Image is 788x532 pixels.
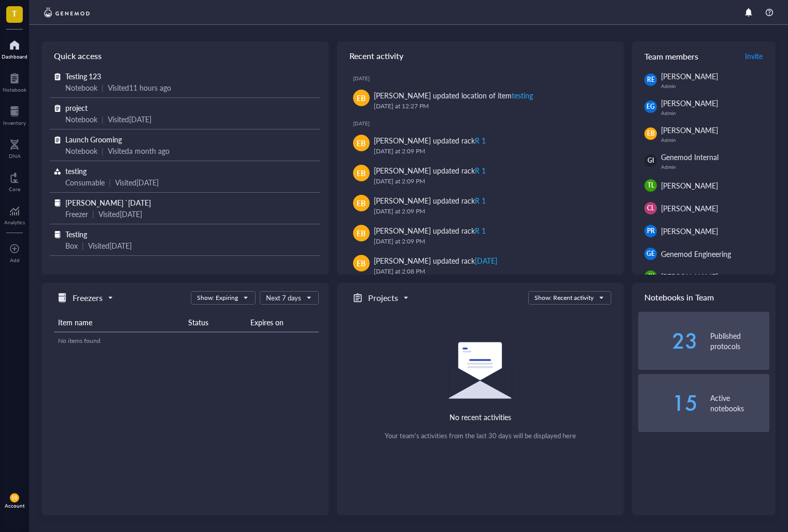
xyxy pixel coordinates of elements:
[475,135,486,146] div: R 1
[65,145,97,156] div: Notebook
[65,71,101,81] span: Testing 123
[357,137,365,149] span: EB
[632,283,776,312] div: Notebooks in Team
[661,249,731,259] span: Genemod Engineering
[12,7,17,20] span: T
[65,208,88,220] div: Freezer
[374,135,486,146] div: [PERSON_NAME] updated rack
[374,165,486,176] div: [PERSON_NAME] updated rack
[115,177,159,188] div: Visited [DATE]
[65,113,97,125] div: Notebook
[638,333,697,349] div: 23
[646,249,655,258] span: GE
[65,82,97,93] div: Notebook
[65,134,122,145] span: Launch Grooming
[374,90,533,101] div: [PERSON_NAME] updated location of item
[345,221,616,251] a: EB[PERSON_NAME] updated rackR 1[DATE] at 2:09 PM
[337,41,624,70] div: Recent activity
[98,208,142,220] div: Visited [DATE]
[475,195,486,206] div: R 1
[647,75,655,84] span: RE
[475,165,486,176] div: R 1
[4,203,25,225] a: Analytics
[65,240,78,251] div: Box
[646,102,655,111] span: EG
[661,152,719,162] span: Genemod Internal
[9,136,21,159] a: DNA
[661,164,769,170] div: Admin
[345,131,616,161] a: EB[PERSON_NAME] updated rackR 1[DATE] at 2:09 PM
[745,51,763,61] span: Invite
[661,203,718,213] span: [PERSON_NAME]
[357,227,365,239] span: EB
[357,257,365,269] span: EB
[58,336,315,346] div: No items found
[9,186,20,192] div: Core
[374,206,608,217] div: [DATE] at 2:09 PM
[475,255,497,266] div: [DATE]
[647,129,655,138] span: EB
[353,75,616,81] div: [DATE]
[3,87,26,93] div: Notebook
[65,103,88,113] span: project
[108,113,151,125] div: Visited [DATE]
[661,271,718,282] span: [PERSON_NAME]
[102,82,104,93] div: |
[357,92,365,104] span: EB
[385,431,576,440] div: Your team's activities from the last 30 days will be displayed here
[357,197,365,209] span: EB
[65,229,87,239] span: Testing
[3,70,26,93] a: Notebook
[184,313,246,332] th: Status
[374,195,486,206] div: [PERSON_NAME] updated rack
[710,393,769,413] div: Active notebooks
[368,292,398,304] h5: Projects
[65,166,87,176] span: testing
[661,226,718,236] span: [PERSON_NAME]
[41,6,92,19] img: genemod-logo
[88,240,132,251] div: Visited [DATE]
[448,342,512,399] img: Empty state
[109,177,111,188] div: |
[9,153,21,159] div: DNA
[534,293,594,303] div: Show: Recent activity
[102,113,104,125] div: |
[661,71,718,81] span: [PERSON_NAME]
[345,161,616,191] a: EB[PERSON_NAME] updated rackR 1[DATE] at 2:09 PM
[475,225,486,236] div: R 1
[2,37,27,60] a: Dashboard
[73,292,103,304] h5: Freezers
[661,98,718,108] span: [PERSON_NAME]
[638,395,697,411] div: 15
[345,251,616,281] a: EB[PERSON_NAME] updated rack[DATE][DATE] at 2:08 PM
[647,204,654,213] span: CL
[5,502,25,509] div: Account
[345,191,616,221] a: EB[PERSON_NAME] updated rackR 1[DATE] at 2:09 PM
[357,167,365,179] span: EB
[374,101,608,111] div: [DATE] at 12:27 PM
[374,176,608,186] div: [DATE] at 2:09 PM
[2,53,27,60] div: Dashboard
[661,83,769,89] div: Admin
[661,110,769,116] div: Admin
[197,293,238,303] div: Show: Expiring
[41,41,329,70] div: Quick access
[3,120,26,126] div: Inventory
[374,236,608,247] div: [DATE] at 2:09 PM
[54,313,184,332] th: Item name
[92,208,94,220] div: |
[374,225,486,236] div: [PERSON_NAME] updated rack
[632,41,776,70] div: Team members
[512,90,533,100] div: testing
[744,48,763,64] button: Invite
[449,411,511,423] div: No recent activities
[661,125,718,135] span: [PERSON_NAME]
[647,226,655,236] span: PR
[661,180,718,191] span: [PERSON_NAME]
[9,169,20,192] a: Core
[345,85,616,116] a: EB[PERSON_NAME] updated location of itemtesting[DATE] at 12:27 PM
[12,495,17,500] span: EB
[374,255,497,266] div: [PERSON_NAME] updated rack
[648,181,654,190] span: TL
